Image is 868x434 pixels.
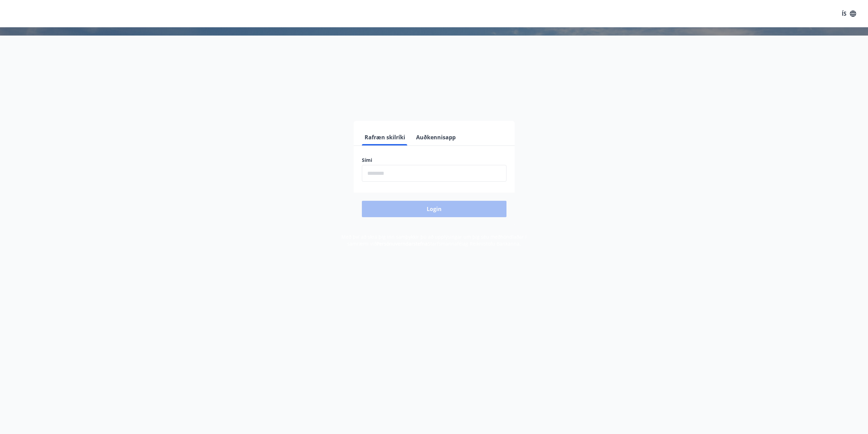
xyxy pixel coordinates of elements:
[341,234,527,247] span: Með því að skrá þig inn samþykkir þú að upplýsingar um þig séu meðhöndlaðar í samræmi við Starfsm...
[838,8,860,20] button: ÍS
[362,157,506,164] label: Sími
[362,129,408,145] button: Rafræn skilríki
[197,41,672,93] h1: Félagavefur, Starfsmannafélag Reiknistofu Bankanna
[377,240,428,247] a: Persónuverndarstefna
[327,99,541,107] span: Vinsamlegast skráðu þig inn með rafrænum skilríkjum eða Auðkennisappi.
[413,129,458,145] button: Auðkennisapp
